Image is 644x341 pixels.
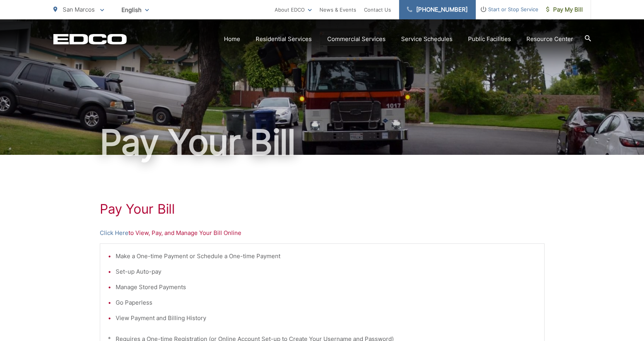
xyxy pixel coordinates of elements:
[319,5,356,14] a: News & Events
[116,283,536,292] li: Manage Stored Payments
[116,267,536,276] li: Set-up Auto-pay
[224,34,240,44] a: Home
[116,3,155,17] span: English
[63,6,95,13] span: San Marcos
[116,298,536,307] li: Go Paperless
[526,34,573,44] a: Resource Center
[100,228,128,238] a: Click Here
[327,34,386,44] a: Commercial Services
[256,34,312,44] a: Residential Services
[364,5,391,14] a: Contact Us
[116,252,536,261] li: Make a One-time Payment or Schedule a One-time Payment
[546,5,583,14] span: Pay My Bill
[53,123,591,162] h1: Pay Your Bill
[468,34,511,44] a: Public Facilities
[275,5,312,14] a: About EDCO
[100,201,545,217] h1: Pay Your Bill
[53,34,127,45] a: EDCD logo. Return to the homepage.
[116,314,536,323] li: View Payment and Billing History
[100,228,545,238] p: to View, Pay, and Manage Your Bill Online
[401,34,453,44] a: Service Schedules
